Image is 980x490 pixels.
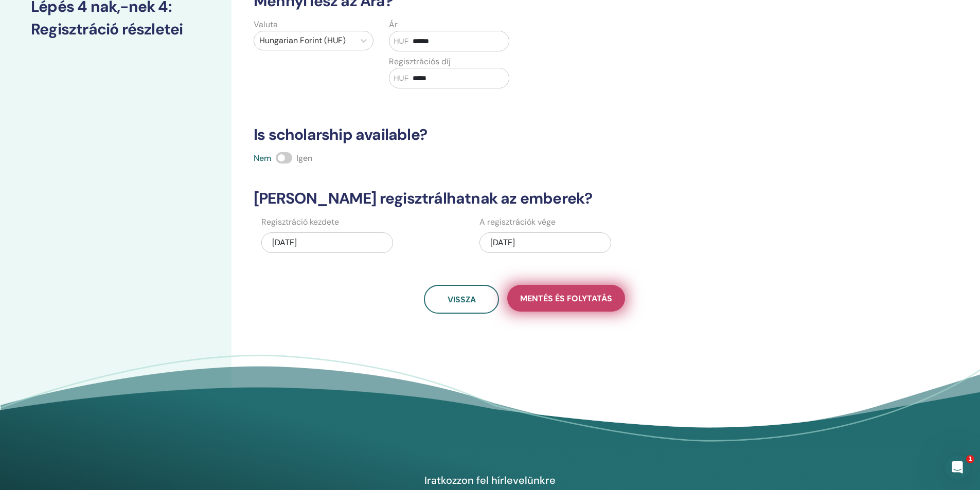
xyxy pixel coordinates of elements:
[389,56,451,68] label: Regisztrációs díj
[261,216,339,228] label: Regisztráció kezdete
[479,216,556,228] label: A regisztrációk vége
[389,19,398,31] label: Ár
[520,293,612,304] span: Mentés és folytatás
[296,153,312,164] span: Igen
[394,36,408,47] span: HUF
[479,232,611,253] div: [DATE]
[371,474,609,487] h4: Iratkozzon fel hírlevelünkre
[247,125,802,144] h3: Is scholarship available?
[966,455,974,463] span: 1
[394,73,408,84] span: HUF
[254,19,278,31] label: Valuta
[507,285,625,312] button: Mentés és folytatás
[945,455,970,480] iframe: Intercom live chat
[424,285,499,314] button: Vissza
[31,20,201,39] h3: Regisztráció részletei
[247,189,802,208] h3: [PERSON_NAME] regisztrálhatnak az emberek?
[448,294,476,305] span: Vissza
[261,232,393,253] div: [DATE]
[254,153,272,164] span: Nem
